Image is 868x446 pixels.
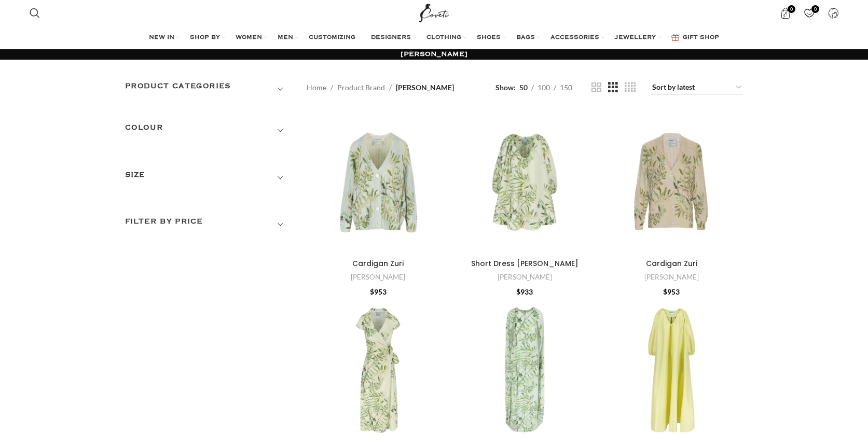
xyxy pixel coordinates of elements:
span: DESIGNERS [371,34,411,42]
span: $ [516,287,520,296]
a: MEN [278,27,298,48]
a: Cardigan Zuri [646,258,697,269]
a: ACCESSORIES [550,27,604,48]
a: SHOP BY [190,27,225,48]
bdi: 953 [663,287,680,296]
span: GIFT SHOP [683,34,719,42]
a: BAGS [516,27,540,48]
div: Main navigation [24,27,844,48]
bdi: 953 [370,287,387,296]
a: CUSTOMIZING [309,27,361,48]
span: SHOES [477,34,501,42]
a: [PERSON_NAME] [498,272,552,282]
h3: SIZE [125,169,291,187]
a: Search [24,3,45,23]
a: Cardigan Zuri [352,258,404,269]
span: NEW IN [149,34,174,42]
a: Dress George [600,299,743,442]
bdi: 933 [516,287,533,296]
span: $ [370,287,374,296]
a: [PERSON_NAME] [644,272,699,282]
div: My Wishlist [798,3,820,23]
span: MEN [278,34,293,42]
a: JEWELLERY [615,27,661,48]
h3: Filter by price [125,216,291,233]
a: DESIGNERS [371,27,416,48]
a: NEW IN [149,27,180,48]
span: BAGS [516,34,535,42]
a: Short Dress Georgette [453,110,597,254]
a: Cardigan Zuri [307,110,450,254]
a: [PERSON_NAME] [351,272,405,282]
a: Cardigan Zuri [600,110,743,254]
img: GiftBag [671,34,679,41]
span: JEWELLERY [615,34,656,42]
span: $ [663,287,667,296]
a: 0 [775,3,796,23]
a: Dress Mara [307,299,450,442]
span: 0 [788,5,795,13]
a: Short Dress [PERSON_NAME] [471,258,578,269]
a: 0 [798,3,820,23]
span: SHOP BY [190,34,220,42]
span: ACCESSORIES [550,34,599,42]
a: WOMEN [236,27,267,48]
a: CLOTHING [426,27,466,48]
span: CUSTOMIZING [309,34,355,42]
span: 0 [811,5,819,13]
span: WOMEN [236,34,262,42]
a: SHOES [477,27,506,48]
span: CLOTHING [426,34,461,42]
a: GIFT SHOP [671,27,719,48]
a: Dress Minnie Embroidered [453,299,597,442]
a: Site logo [417,8,451,17]
h3: COLOUR [125,122,291,140]
h3: Product categories [125,80,291,98]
